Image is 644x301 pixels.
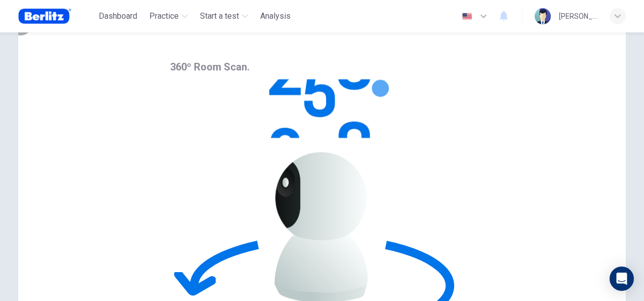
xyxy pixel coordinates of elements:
button: Dashboard [95,7,141,25]
a: Berlitz Brasil logo [18,6,95,26]
span: Start a test [200,10,239,22]
button: Analysis [256,7,295,25]
div: [PERSON_NAME] DOS [PERSON_NAME] [559,10,597,22]
span: 360º Room Scan. [170,61,250,73]
span: Dashboard [99,10,137,22]
span: Practice [149,10,179,22]
img: Berlitz Brasil logo [18,6,71,26]
img: en [461,13,473,20]
img: Profile picture [535,8,551,24]
div: You need a license to access this content [256,7,295,25]
button: Start a test [196,7,252,25]
div: Open Intercom Messenger [610,267,634,291]
span: Analysis [260,10,291,22]
button: Practice [145,7,192,25]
